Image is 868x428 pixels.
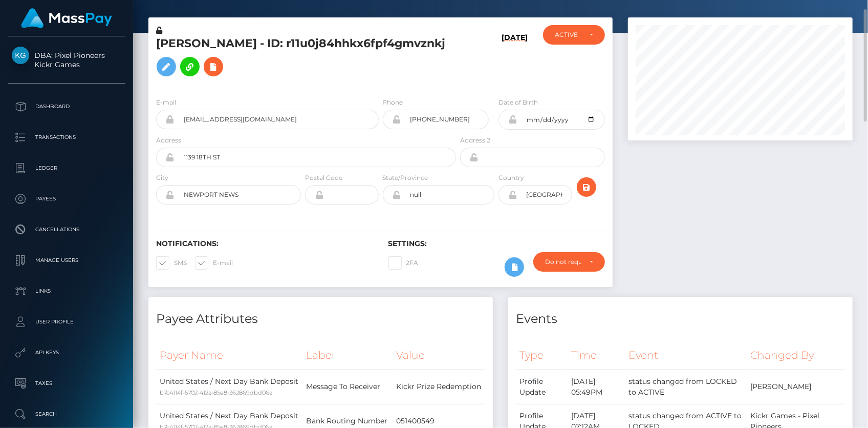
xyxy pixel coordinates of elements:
[12,222,121,237] p: Cancellations
[12,99,121,114] p: Dashboard
[12,314,121,330] p: User Profile
[160,389,272,396] small: b7c4114f-5702-412a-85e8-362869dbd06a
[8,125,125,150] a: Transactions
[8,51,125,69] span: DBA: Pixel Pioneers Kickr Games
[545,258,581,266] div: Do not require
[383,98,403,107] label: Phone
[8,401,125,427] a: Search
[305,173,342,182] label: Postal Code
[12,253,121,268] p: Manage Users
[21,8,112,28] img: MassPay Logo
[156,36,450,81] h5: [PERSON_NAME] - ID: r11u0j84hhkx6fpf4gmvznkj
[383,173,428,182] label: State/Province
[516,310,845,328] h4: Events
[516,370,568,404] td: Profile Update
[156,98,176,107] label: E-mail
[8,217,125,242] a: Cancellations
[195,256,233,270] label: E-mail
[12,406,121,422] p: Search
[625,341,747,370] th: Event
[625,370,747,404] td: status changed from LOCKED to ACTIVE
[543,25,605,45] button: ACTIVE
[568,341,625,370] th: Time
[302,341,393,370] th: Label
[156,173,168,182] label: City
[8,186,125,212] a: Payees
[460,136,490,145] label: Address 2
[156,310,485,328] h4: Payee Attributes
[8,309,125,335] a: User Profile
[498,98,538,107] label: Date of Birth
[156,239,373,248] h6: Notifications:
[156,136,181,145] label: Address
[156,370,302,404] td: United States / Next Day Bank Deposit
[498,173,524,182] label: Country
[747,370,845,404] td: [PERSON_NAME]
[8,340,125,365] a: API Keys
[156,341,302,370] th: Payer Name
[747,341,845,370] th: Changed By
[12,345,121,360] p: API Keys
[568,370,625,404] td: [DATE] 05:49PM
[302,370,393,404] td: Message To Receiver
[8,94,125,119] a: Dashboard
[393,370,485,404] td: Kickr Prize Redemption
[8,371,125,396] a: Taxes
[12,283,121,299] p: Links
[12,47,29,64] img: Kickr Games
[388,239,605,248] h6: Settings:
[8,248,125,273] a: Manage Users
[12,160,121,176] p: Ledger
[12,130,121,145] p: Transactions
[388,256,419,270] label: 2FA
[393,341,485,370] th: Value
[8,155,125,181] a: Ledger
[533,252,605,272] button: Do not require
[12,191,121,207] p: Payees
[12,376,121,391] p: Taxes
[555,31,581,39] div: ACTIVE
[502,33,528,85] h6: [DATE]
[516,341,568,370] th: Type
[8,278,125,304] a: Links
[156,256,187,270] label: SMS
